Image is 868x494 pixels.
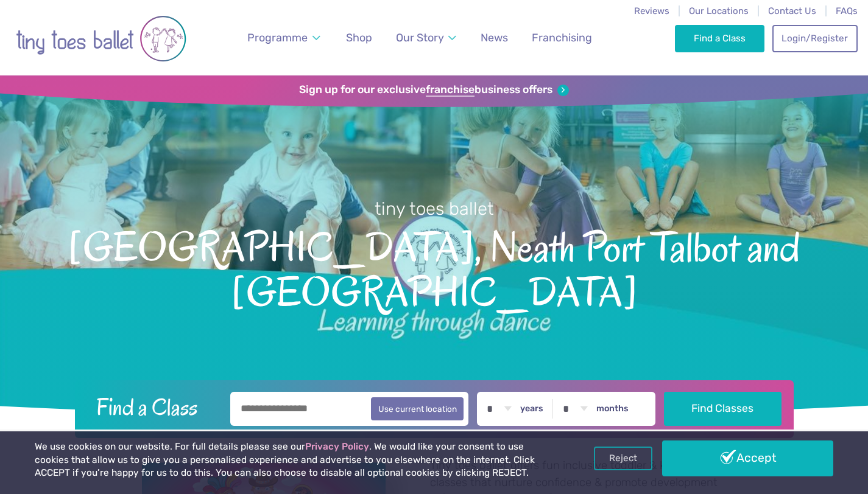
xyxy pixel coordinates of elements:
button: Use current location [371,397,464,420]
a: Accept [662,440,833,476]
small: tiny toes ballet [375,198,494,219]
a: News [475,24,513,52]
span: Franchising [532,31,592,44]
a: Privacy Policy [305,441,369,452]
span: News [481,31,508,44]
a: Login/Register [772,25,858,52]
button: Find Classes [664,392,782,426]
h2: Find a Class [86,392,222,422]
a: Shop [340,24,378,52]
a: Find a Class [675,25,764,52]
a: Our Locations [689,5,749,16]
label: years [520,403,543,414]
a: Reject [594,447,652,470]
span: Programme [247,31,308,44]
strong: franchise [426,83,475,97]
span: Shop [346,31,372,44]
a: Reviews [634,5,669,16]
span: Our Story [396,31,444,44]
a: Our Story [390,24,462,52]
img: tiny toes ballet [16,8,186,69]
span: [GEOGRAPHIC_DATA], Neath Port Talbot and [GEOGRAPHIC_DATA] [21,221,847,315]
a: Franchising [526,24,598,52]
a: Sign up for our exclusivefranchisebusiness offers [299,83,569,97]
label: months [596,403,629,414]
p: We use cookies on our website. For full details please see our . We would like your consent to us... [35,440,554,480]
a: Contact Us [768,5,816,16]
a: Programme [242,24,326,52]
a: FAQs [836,5,858,16]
